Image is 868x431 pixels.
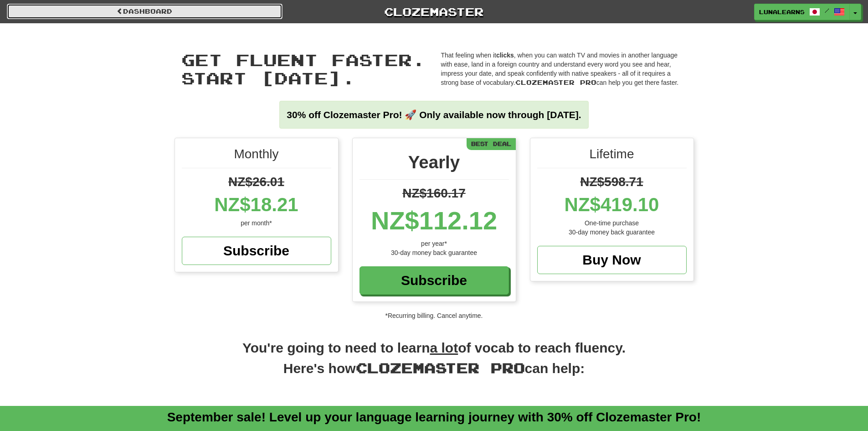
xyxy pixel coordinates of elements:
[356,359,525,376] span: Clozemaster Pro
[182,218,331,228] div: per month*
[7,4,282,19] a: Dashboard
[441,51,687,87] p: That feeling when it , when you can watch TV and movies in another language with ease, land in a ...
[825,7,829,14] span: /
[360,150,509,180] div: Yearly
[167,410,701,424] a: September sale! Level up your language learning journey with 30% off Clozemaster Pro!
[228,175,284,189] span: NZ$26.01
[360,239,509,248] div: per year*
[182,191,331,218] div: NZ$18.21
[296,4,572,20] a: Clozemaster
[360,248,509,257] div: 30-day money back guarantee
[759,8,805,16] span: LunaLearns
[754,4,850,20] a: LunaLearns /
[537,218,687,228] div: One-time purchase
[360,203,509,239] div: NZ$112.12
[580,175,643,189] span: NZ$598.71
[182,237,331,265] a: Subscribe
[537,191,687,218] div: NZ$419.10
[537,246,687,274] a: Buy Now
[537,228,687,237] div: 30-day money back guarantee
[430,340,458,355] u: a lot
[496,52,514,59] strong: clicks
[537,145,687,168] div: Lifetime
[287,109,581,120] strong: 30% off Clozemaster Pro! 🚀 Only available now through [DATE].
[515,78,596,86] span: Clozemaster Pro
[175,338,694,388] h2: You're going to need to learn of vocab to reach fluency. Here's how can help:
[182,145,331,168] div: Monthly
[181,50,426,88] span: Get fluent faster. Start [DATE].
[360,266,509,295] a: Subscribe
[467,138,516,150] div: Best Deal
[402,186,466,200] span: NZ$160.17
